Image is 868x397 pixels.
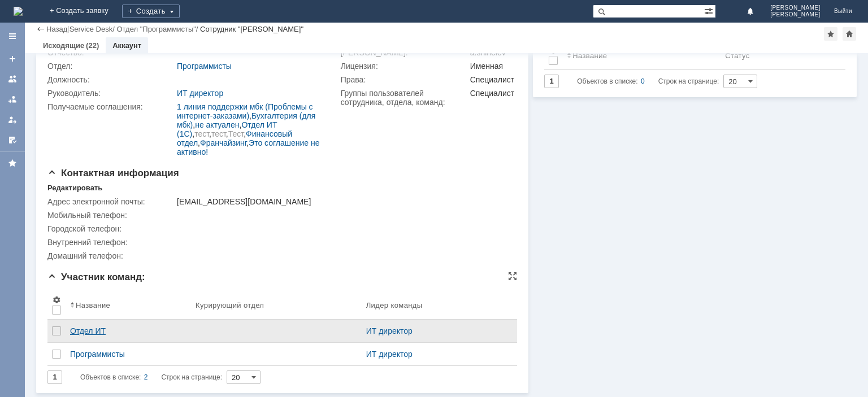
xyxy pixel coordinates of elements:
[86,41,99,50] div: (22)
[112,41,141,50] a: Аккаунт
[200,138,246,147] a: Франчайзинг
[47,272,145,282] span: Участник команд:
[14,7,23,16] a: Перейти на домашнюю страницу
[549,46,558,55] span: Настройки
[70,25,113,33] a: Service Desk
[177,111,315,129] a: Бухгалтерия (для мбк)
[47,251,175,260] div: Домашний телефон:
[47,168,179,178] span: Контактная информация
[177,102,313,120] a: 1 линия поддержки мбк (Проблемы с интернет-заказами)
[14,7,23,16] img: logo
[704,5,715,16] span: Расширенный поиск
[843,27,856,41] div: Сделать домашней страницей
[47,102,175,111] div: Получаемые соглашения:
[195,120,239,129] a: не актуален
[470,62,515,71] div: Именная
[47,211,175,220] div: Мобильный телефон:
[721,41,836,70] th: Статус
[43,41,84,50] a: Исходящие
[3,131,21,149] a: Мои согласования
[770,11,821,18] span: [PERSON_NAME]
[508,272,517,281] div: На всю страницу
[80,370,222,384] i: Строк на странице:
[177,120,277,138] a: Отдел ИТ (1С)
[362,291,509,320] th: Лидер команды
[70,350,186,359] div: Программисты
[470,89,515,98] div: Специалист
[47,238,175,247] div: Внутренний телефон:
[144,370,148,384] div: 2
[341,62,468,71] div: Лицензия:
[122,5,180,18] div: Создать
[3,90,21,108] a: Заявки в моей ответственности
[177,129,292,147] a: Финансовый отдел
[211,129,226,138] a: тест
[366,350,413,359] a: ИТ директор
[76,301,110,309] div: Название
[191,291,362,320] th: Курирующий отдел
[3,111,21,129] a: Мои заявки
[562,41,721,70] th: Название
[641,75,645,88] div: 0
[470,75,515,84] div: Специалист
[47,89,175,98] div: Руководитель:
[577,77,637,85] span: Объектов в списке:
[177,102,324,156] div: , , , , , , , , ,
[116,25,196,33] a: Отдел "Программисты"
[47,75,175,84] div: Должность:
[116,25,200,33] div: /
[366,326,413,335] a: ИТ директор
[46,25,67,33] a: Назад
[47,224,175,233] div: Городской телефон:
[200,25,303,33] div: Сотрудник "[PERSON_NAME]"
[770,5,821,11] span: [PERSON_NAME]
[47,197,175,206] div: Адрес электронной почты:
[80,373,141,381] span: Объектов в списке:
[341,75,468,84] div: Права:
[228,129,244,138] a: Тест
[66,291,191,320] th: Название
[70,326,186,335] div: Отдел ИТ
[177,138,320,156] a: Это соглашение не активно!
[47,184,102,193] div: Редактировать
[177,197,324,206] div: [EMAIL_ADDRESS][DOMAIN_NAME]
[196,301,264,309] div: Курирующий отдел
[67,24,69,33] div: |
[366,301,423,309] div: Лидер команды
[66,343,191,365] a: Программисты
[52,295,61,304] span: Настройки
[194,129,209,138] a: тест
[70,25,117,33] div: /
[177,89,223,98] a: ИТ директор
[3,70,21,88] a: Заявки на командах
[3,50,21,68] a: Создать заявку
[725,51,749,60] div: Статус
[341,89,468,107] div: Группы пользователей сотрудника, отдела, команд:
[177,62,232,71] a: Программисты
[824,27,837,41] div: Добавить в избранное
[577,75,719,88] i: Строк на странице:
[572,51,607,60] div: Название
[47,62,175,71] div: Отдел:
[66,320,191,342] a: Отдел ИТ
